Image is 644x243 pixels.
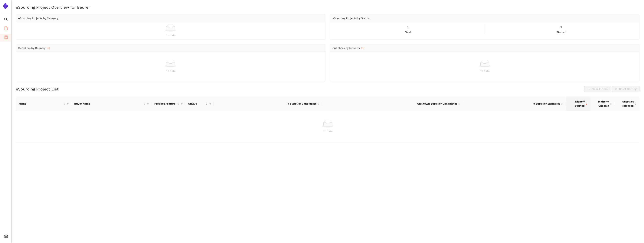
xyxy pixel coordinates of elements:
span: filter [181,103,183,105]
span: info-circle [47,47,50,49]
span: # Supplier Candidates [217,102,316,106]
th: this column's title is Product Feature,this column is sortable [151,96,185,111]
th: this column's title is Midterm Checkin,this column is sortable [590,96,615,111]
span: setting [4,233,8,241]
th: this column's title is # Supplier Examples,this column is sortable [463,96,566,111]
span: filter [208,101,212,106]
th: this column's title is Unknown Supplier Candidates,this column is sortable [322,96,463,111]
span: Product Feature [154,102,176,106]
button: closeReset Sorting [612,86,639,92]
div: No data [19,129,636,133]
th: this column's title is Buyer Name,this column is sortable [71,96,151,111]
th: this column's title is # Supplier Candidates,this column is sortable [214,96,322,111]
span: 1 [560,24,562,30]
span: Midterm Checkin [593,99,609,108]
span: Status [188,102,205,106]
h2: eSourcing Project Overview for Beurer [16,5,639,10]
span: filter [146,101,150,106]
div: No data [18,33,323,37]
span: info-circle [361,47,364,49]
img: Logo [3,3,9,9]
span: file-add [4,25,8,33]
button: closeClear Filters [584,86,610,92]
div: No data [332,69,637,73]
span: started [556,30,566,34]
span: Buyer Name [74,102,142,106]
span: total [405,30,411,34]
span: filter [66,101,70,106]
span: filter [180,101,184,106]
span: Suppliers by Industry [332,46,364,49]
span: filter [209,103,211,105]
span: eSourcing Projects by Category [18,17,58,20]
span: eSourcing Projects by Status [332,17,370,20]
th: this column's title is Shortlist Released,this column is sortable [615,96,639,111]
span: search [4,16,8,24]
th: this column's title is Status,this column is sortable [185,96,214,111]
div: No data [18,69,323,73]
span: Kickoff Started [569,99,585,108]
span: Suppliers by Country [18,46,50,49]
h2: eSourcing Project List [16,86,59,92]
th: this column's title is Name,this column is sortable [16,96,71,111]
span: Name [19,102,62,106]
span: filter [147,103,149,105]
span: container [4,34,8,42]
span: Unknown Supplier Candidates [325,102,457,106]
span: Shortlist Released [618,99,634,108]
span: # Supplier Examples [466,102,560,106]
span: filter [67,103,69,105]
span: 1 [407,24,409,30]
